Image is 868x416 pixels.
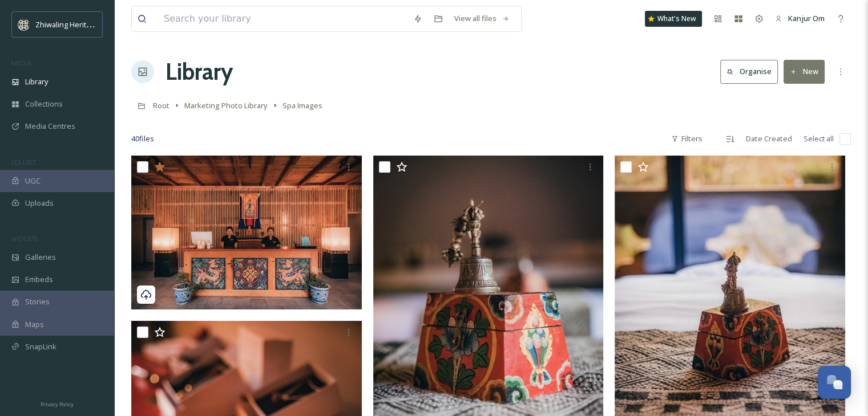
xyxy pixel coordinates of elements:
[184,99,268,112] a: Marketing Photo Library
[18,19,30,30] img: Screenshot%202025-04-29%20at%2011.05.50.png
[25,252,56,263] span: Galleries
[41,401,74,408] span: Privacy Policy
[720,60,784,83] a: Organise
[11,59,31,67] span: MEDIA
[35,19,99,30] span: Zhiwaling Heritage
[165,55,233,89] a: Library
[153,99,169,112] a: Root
[11,234,38,243] span: WIDGETS
[740,128,798,150] div: Date Created
[153,100,169,111] span: Root
[804,133,834,144] span: Select all
[25,121,75,132] span: Media Centres
[788,13,825,23] span: Kanjur Om
[25,296,50,307] span: Stories
[769,7,830,30] a: Kanjur Om
[25,341,56,352] span: SnapLink
[665,128,708,150] div: Filters
[25,274,53,285] span: Embeds
[184,100,268,111] span: Marketing Photo Library
[720,60,778,83] button: Organise
[25,176,41,186] span: UGC
[41,397,74,410] a: Privacy Policy
[784,60,825,83] button: New
[131,156,362,309] img: Menlha Spa Reception.jpg
[282,99,322,112] a: Spa Images
[25,198,54,209] span: Uploads
[645,11,702,27] a: What's New
[11,158,36,166] span: COLLECT
[131,133,154,144] span: 40 file s
[25,319,44,330] span: Maps
[282,100,322,111] span: Spa Images
[158,6,407,31] input: Search your library
[25,99,63,109] span: Collections
[449,7,515,30] a: View all files
[818,366,851,399] button: Open Chat
[25,76,48,87] span: Library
